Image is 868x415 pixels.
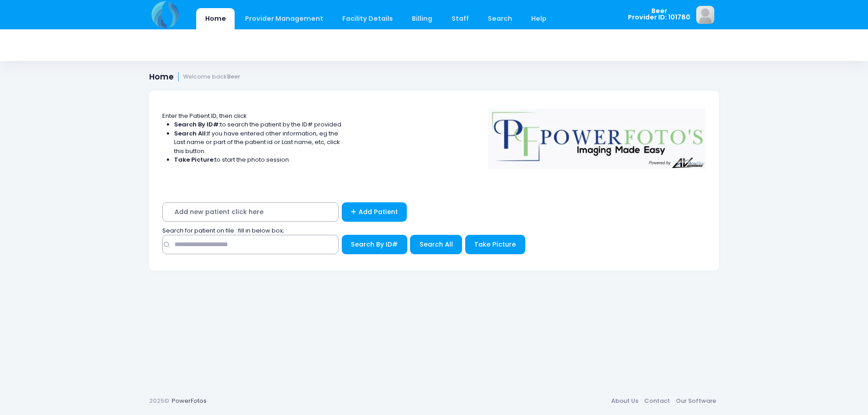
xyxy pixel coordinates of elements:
strong: Search By ID#: [174,120,220,129]
a: PowerFotos [172,396,207,405]
strong: Search All: [174,129,207,138]
span: 2025© [149,396,169,405]
button: Take Picture [465,235,525,254]
a: Facility Details [334,8,402,29]
li: If you have entered other information, eg the Last name or part of the patient id or Last name, e... [174,129,343,156]
strong: Beer [227,73,241,80]
a: Our Software [673,393,719,409]
a: Staff [443,8,477,29]
span: Search for patient on file : fill in below box; [162,226,284,235]
a: Home [196,8,235,29]
span: Search By ID# [351,240,398,249]
span: Search All [420,240,453,249]
a: About Us [608,393,641,409]
span: Enter the Patient ID, then click [162,112,247,120]
img: image [696,6,714,24]
button: Search All [410,235,462,254]
h1: Home [149,72,241,82]
img: Logo [484,103,710,169]
a: Help [523,8,556,29]
a: Search [479,8,521,29]
li: to start the photo session. [174,155,343,164]
a: Contact [641,393,673,409]
li: to search the patient by the ID# provided. [174,120,343,129]
span: Add new patient click here [162,202,339,222]
a: Provider Management [236,8,332,29]
strong: Take Picture: [174,155,215,164]
a: Add Patient [342,202,407,222]
a: Billing [403,8,441,29]
small: Welcome back [183,74,241,80]
span: Take Picture [474,240,516,249]
span: Beer Provider ID: 101780 [628,8,690,21]
button: Search By ID# [342,235,407,254]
